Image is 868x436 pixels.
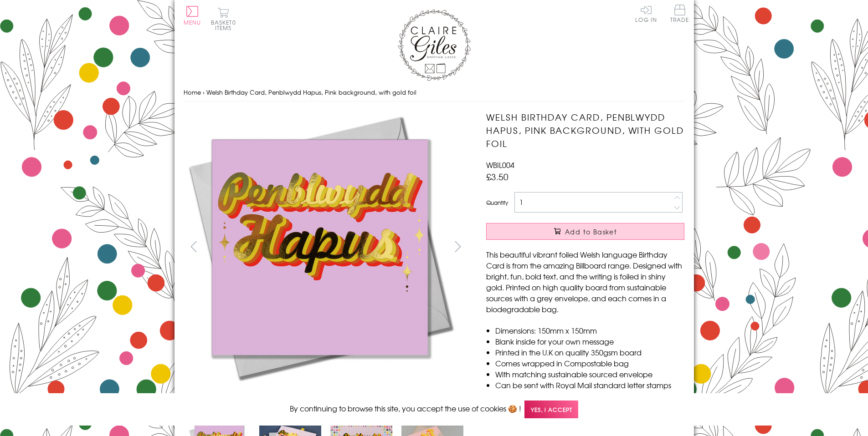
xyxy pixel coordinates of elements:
[486,249,684,314] p: This beautiful vibrant foiled Welsh language Birthday Card is from the amazing Billboard range. D...
[486,159,514,170] span: WBIL004
[184,236,204,257] button: prev
[447,236,468,257] button: next
[495,347,684,358] li: Printed in the U.K on quality 350gsm board
[670,5,689,22] span: Trade
[184,18,201,26] span: Menu
[635,5,657,22] a: Log In
[184,111,457,384] img: Welsh Birthday Card, Penblwydd Hapus, Pink background, with gold foil
[486,170,508,183] span: £3.50
[486,198,508,207] label: Quantity
[670,5,689,24] a: Trade
[495,325,684,336] li: Dimensions: 150mm x 150mm
[495,369,684,380] li: With matching sustainable sourced envelope
[184,88,201,96] a: Home
[215,18,236,32] span: 0 items
[184,6,201,25] button: Menu
[398,9,471,81] img: Claire Giles Greetings Cards
[211,7,236,30] button: Basket0 items
[565,227,617,236] span: Add to Basket
[524,401,578,418] span: Yes, I accept
[206,88,416,96] span: Welsh Birthday Card, Penblwydd Hapus, Pink background, with gold foil
[184,83,685,102] nav: breadcrumbs
[203,88,205,96] span: ›
[495,358,684,369] li: Comes wrapped in Compostable bag
[495,336,684,347] li: Blank inside for your own message
[486,223,684,240] button: Add to Basket
[486,111,684,150] h1: Welsh Birthday Card, Penblwydd Hapus, Pink background, with gold foil
[495,380,684,390] li: Can be sent with Royal Mail standard letter stamps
